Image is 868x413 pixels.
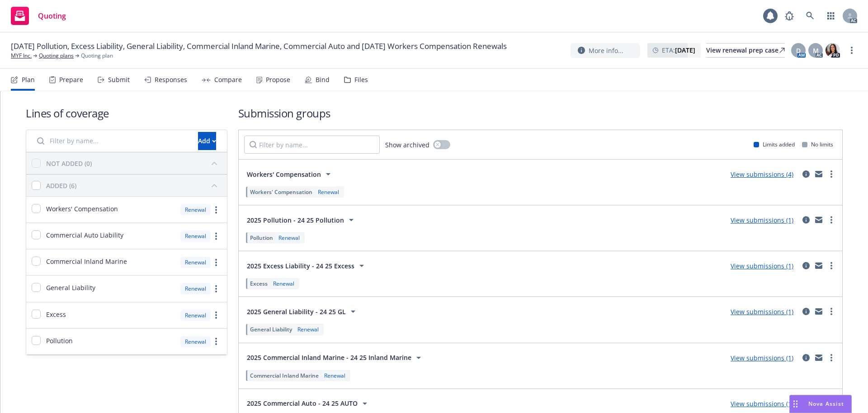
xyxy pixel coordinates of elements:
[211,283,222,294] a: more
[46,257,127,266] span: Commercial Inland Marine
[801,214,811,225] a: circleInformation
[198,132,216,150] div: Add
[675,46,695,54] strong: [DATE]
[81,52,113,60] span: Quoting plan
[731,307,793,316] a: View submissions (1)
[211,231,222,242] a: more
[247,261,354,271] span: 2025 Excess Liability - 24 25 Excess
[296,326,321,333] div: Renewal
[247,307,346,316] span: 2025 General Liability - 24 25 GL
[214,76,242,83] div: Compare
[571,43,640,58] button: More info...
[22,76,35,83] div: Plan
[826,260,837,271] a: more
[244,257,370,275] button: 2025 Excess Liability - 24 25 Excess
[813,352,824,363] a: mail
[46,181,76,190] div: ADDED (6)
[7,3,70,29] a: Quoting
[250,326,292,333] span: General Liability
[277,234,302,242] div: Renewal
[826,43,840,58] img: photo
[247,398,358,408] span: 2025 Commercial Auto - 24 25 AUTO
[846,45,857,56] a: more
[46,230,123,240] span: Commercial Auto Liability
[59,76,83,83] div: Prepare
[198,132,216,150] button: Add
[244,165,336,183] button: Workers' Compensation
[108,76,130,83] div: Submit
[39,52,74,60] a: Quoting plans
[813,306,824,317] a: mail
[316,188,341,196] div: Renewal
[46,156,222,170] button: NOT ADDED (0)
[247,353,411,362] span: 2025 Commercial Inland Marine - 24 25 Inland Marine
[813,169,824,180] a: mail
[731,216,793,224] a: View submissions (1)
[822,7,840,25] a: Switch app
[244,136,380,154] input: Filter by name...
[247,215,344,225] span: 2025 Pollution - 24 25 Pollution
[11,52,32,60] a: MYF Inc.
[46,204,118,214] span: Workers' Compensation
[244,349,427,367] button: 2025 Commercial Inland Marine - 24 25 Inland Marine
[46,283,95,292] span: General Liability
[211,257,222,268] a: more
[211,310,222,321] a: more
[754,141,795,148] div: Limits added
[271,280,296,287] div: Renewal
[211,336,222,347] a: more
[316,76,330,83] div: Bind
[796,46,801,55] span: D
[801,352,811,363] a: circleInformation
[250,280,268,287] span: Excess
[46,336,73,345] span: Pollution
[322,372,347,379] div: Renewal
[813,260,824,271] a: mail
[238,106,843,121] h1: Submission groups
[385,140,429,150] span: Show archived
[813,214,824,225] a: mail
[826,214,837,225] a: more
[180,204,211,215] div: Renewal
[46,159,92,168] div: NOT ADDED (0)
[244,211,359,229] button: 2025 Pollution - 24 25 Pollution
[180,283,211,294] div: Renewal
[32,132,193,150] input: Filter by name...
[46,178,222,193] button: ADDED (6)
[354,76,368,83] div: Files
[38,12,66,19] span: Quoting
[731,354,793,362] a: View submissions (1)
[244,302,361,321] button: 2025 General Liability - 24 25 GL
[250,234,273,242] span: Pollution
[589,46,623,55] span: More info...
[789,395,852,413] button: Nova Assist
[801,306,811,317] a: circleInformation
[250,188,312,196] span: Workers' Compensation
[26,106,227,121] h1: Lines of coverage
[250,372,319,379] span: Commercial Inland Marine
[211,204,222,215] a: more
[247,170,321,179] span: Workers' Compensation
[826,306,837,317] a: more
[801,169,811,180] a: circleInformation
[46,310,66,319] span: Excess
[180,336,211,347] div: Renewal
[790,395,801,413] div: Drag to move
[266,76,290,83] div: Propose
[802,141,833,148] div: No limits
[731,399,793,408] a: View submissions (1)
[731,262,793,270] a: View submissions (1)
[180,257,211,268] div: Renewal
[780,7,798,25] a: Report a Bug
[813,46,819,55] span: M
[826,169,837,180] a: more
[801,260,811,271] a: circleInformation
[808,400,844,408] span: Nova Assist
[180,310,211,321] div: Renewal
[801,7,819,25] a: Search
[706,43,785,58] a: View renewal prep case
[662,45,695,55] span: ETA :
[731,170,793,179] a: View submissions (4)
[244,394,373,413] button: 2025 Commercial Auto - 24 25 AUTO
